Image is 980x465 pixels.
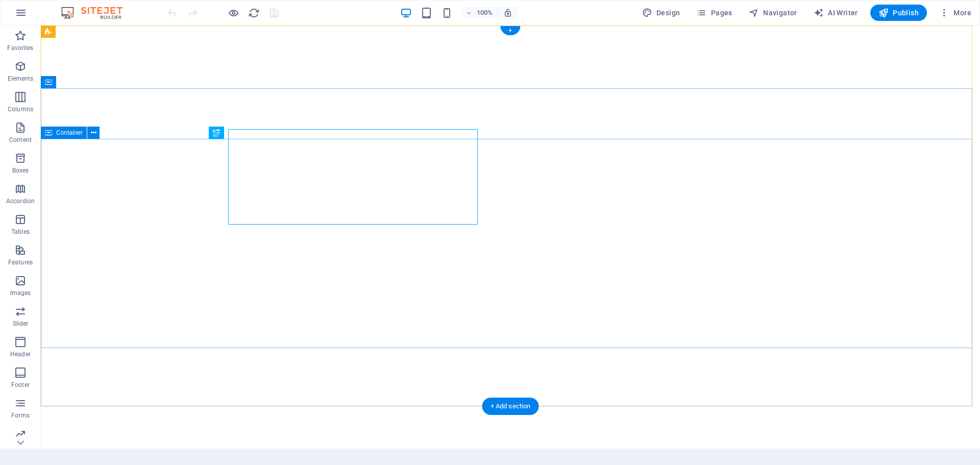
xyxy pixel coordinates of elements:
button: Click here to leave preview mode and continue editing [227,7,239,19]
p: Accordion [6,197,35,205]
button: Pages [692,5,736,21]
p: Features [8,258,33,266]
p: Forms [11,411,30,420]
button: More [935,5,975,21]
div: + Add section [482,398,539,415]
p: Tables [11,228,30,236]
h6: 100% [477,7,493,19]
i: On resize automatically adjust zoom level to fit chosen device. [503,8,512,17]
div: + [500,26,520,35]
button: Design [638,5,684,21]
p: Elements [8,75,34,83]
p: Columns [8,105,33,113]
span: More [939,8,971,18]
button: Publish [870,5,927,21]
button: AI Writer [810,5,862,21]
img: Editor Logo [59,7,135,19]
span: Design [642,8,680,18]
button: Navigator [745,5,801,21]
span: Publish [878,8,919,18]
p: Slider [13,320,29,328]
p: Content [9,136,32,144]
i: Reload page [248,7,260,19]
button: 100% [461,7,498,19]
p: Footer [11,381,30,389]
span: Pages [696,8,732,18]
span: Navigator [749,8,797,18]
button: reload [248,7,260,19]
span: AI Writer [814,8,858,18]
div: Design (Ctrl+Alt+Y) [638,5,684,21]
p: Favorites [7,44,33,52]
p: Boxes [12,166,29,175]
span: Container [56,130,83,136]
p: Images [10,289,31,297]
p: Header [10,350,31,358]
